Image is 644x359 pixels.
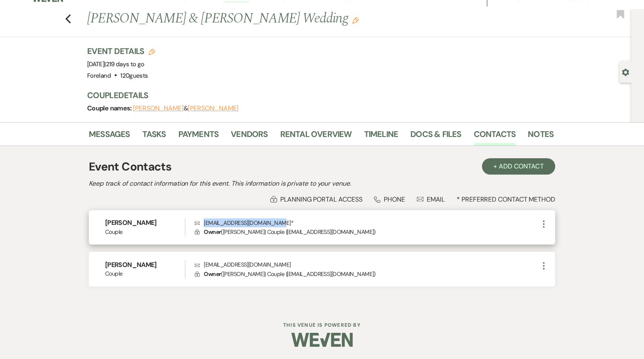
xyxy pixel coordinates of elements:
[87,45,155,57] h3: Event Details
[133,104,239,112] span: &
[105,260,185,269] h6: [PERSON_NAME]
[87,9,454,29] h1: [PERSON_NAME] & [PERSON_NAME] Wedding
[352,16,359,24] button: Edit
[270,195,362,204] div: Planning Portal Access
[120,72,148,80] span: 120 guests
[106,60,144,68] span: 219 days to go
[89,179,555,188] h2: Keep track of contact information for this event. This information is private to your venue.
[105,269,185,278] span: Couple
[204,228,221,236] span: Owner
[133,105,184,112] button: [PERSON_NAME]
[364,128,399,146] a: Timeline
[142,128,166,146] a: Tasks
[105,228,185,236] span: Couple
[195,260,539,269] p: [EMAIL_ADDRESS][DOMAIN_NAME]
[528,128,554,146] a: Notes
[105,218,185,227] h6: [PERSON_NAME]
[89,158,171,175] h1: Event Contacts
[474,128,516,146] a: Contacts
[87,104,133,112] span: Couple names:
[482,158,555,175] button: + Add Contact
[104,60,144,68] span: |
[87,72,111,80] span: Foreland
[622,68,629,76] button: Open lead details
[195,227,539,236] p: ( [PERSON_NAME] | Couple | [EMAIL_ADDRESS][DOMAIN_NAME] )
[374,195,405,204] div: Phone
[231,128,268,146] a: Vendors
[89,128,130,146] a: Messages
[410,128,461,146] a: Docs & Files
[178,128,219,146] a: Payments
[188,105,239,112] button: [PERSON_NAME]
[417,195,445,204] div: Email
[204,270,221,278] span: Owner
[87,90,545,101] h3: Couple Details
[195,218,539,227] p: [EMAIL_ADDRESS][DOMAIN_NAME] *
[195,269,539,278] p: ( [PERSON_NAME] | Couple | [EMAIL_ADDRESS][DOMAIN_NAME] )
[280,128,352,146] a: Rental Overview
[87,60,144,68] span: [DATE]
[89,195,555,204] div: * Preferred Contact Method
[291,325,353,354] img: Weven Logo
